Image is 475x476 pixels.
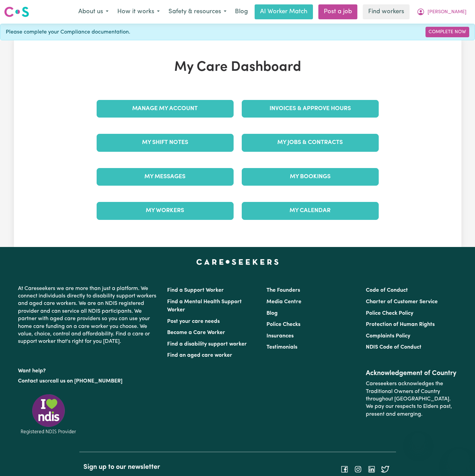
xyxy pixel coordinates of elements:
a: Police Check Policy [366,311,413,316]
a: Follow Careseekers on Instagram [354,466,362,472]
a: Find an aged care worker [167,353,232,358]
iframe: Button to launch messaging window [448,449,470,471]
a: My Messages [97,168,234,186]
a: Find a Support Worker [167,288,224,293]
a: Become a Care Worker [167,330,225,335]
p: At Careseekers we are more than just a platform. We connect individuals directly to disability su... [18,282,159,348]
iframe: Close message [412,433,425,446]
button: Safety & resources [164,5,231,19]
a: Careseekers home page [196,259,279,265]
a: The Founders [266,288,300,293]
a: Invoices & Approve Hours [242,100,379,118]
a: Charter of Customer Service [366,299,438,305]
a: Insurances [266,333,294,339]
button: My Account [412,5,471,19]
a: Post a job [318,4,357,19]
button: About us [74,5,113,19]
p: or [18,375,159,388]
a: Careseekers logo [4,4,29,20]
a: My Jobs & Contracts [242,134,379,151]
a: Follow Careseekers on Twitter [381,466,389,472]
a: Blog [231,4,252,19]
span: [PERSON_NAME] [428,8,467,16]
a: Testimonials [266,345,297,350]
a: Follow Careseekers on Facebook [340,466,349,472]
a: Post your care needs [167,319,220,324]
p: Want help? [18,365,159,375]
img: Careseekers logo [4,6,29,18]
h2: Sign up to our newsletter [83,463,234,471]
p: Careseekers acknowledges the Traditional Owners of Country throughout [GEOGRAPHIC_DATA]. We pay o... [366,377,457,421]
h2: Acknowledgement of Country [366,369,457,377]
a: Media Centre [266,299,301,305]
a: Find workers [363,4,410,19]
a: Complaints Policy [366,333,410,339]
a: Blog [266,311,278,316]
a: Find a Mental Health Support Worker [167,299,242,313]
a: My Calendar [242,202,379,220]
span: Please complete your Compliance documentation. [6,28,130,36]
a: Follow Careseekers on LinkedIn [368,466,376,472]
a: Manage My Account [97,100,234,118]
a: AI Worker Match [255,4,313,19]
a: My Shift Notes [97,134,234,151]
a: call us on [PHONE_NUMBER] [50,378,122,384]
a: Code of Conduct [366,288,408,293]
a: Protection of Human Rights [366,322,435,327]
a: My Bookings [242,168,379,186]
a: NDIS Code of Conduct [366,345,421,350]
a: Complete Now [425,27,469,37]
a: Police Checks [266,322,300,327]
img: Registered NDIS provider [18,393,79,435]
h1: My Care Dashboard [93,59,383,76]
a: Contact us [18,378,45,384]
a: Find a disability support worker [167,342,247,347]
a: My Workers [97,202,234,220]
button: How it works [113,5,164,19]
